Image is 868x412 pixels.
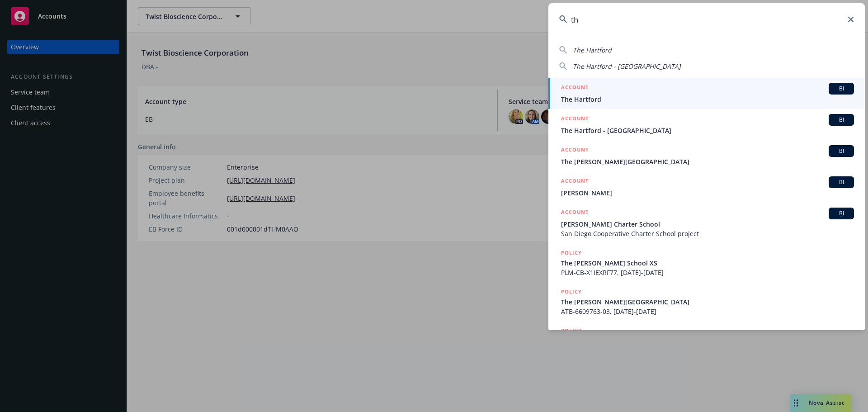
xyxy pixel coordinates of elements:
[832,178,850,186] span: BI
[561,326,582,335] h5: POLICY
[561,157,854,166] span: The [PERSON_NAME][GEOGRAPHIC_DATA]
[561,95,854,104] span: The Hartford
[548,140,865,171] a: ACCOUNTBIThe [PERSON_NAME][GEOGRAPHIC_DATA]
[561,258,854,268] span: The [PERSON_NAME] School XS
[561,268,854,277] span: PLM-CB-X1IEXRF77, [DATE]-[DATE]
[561,188,854,198] span: [PERSON_NAME]
[548,171,865,203] a: ACCOUNTBI[PERSON_NAME]
[548,78,865,109] a: ACCOUNTBIThe Hartford
[561,287,582,296] h5: POLICY
[832,85,850,93] span: BI
[548,243,865,282] a: POLICYThe [PERSON_NAME] School XSPLM-CB-X1IEXRF77, [DATE]-[DATE]
[548,3,865,36] input: Search...
[548,109,865,140] a: ACCOUNTBIThe Hartford - [GEOGRAPHIC_DATA]
[548,282,865,321] a: POLICYThe [PERSON_NAME][GEOGRAPHIC_DATA]ATB-6609763-03, [DATE]-[DATE]
[561,248,582,257] h5: POLICY
[548,203,865,243] a: ACCOUNTBI[PERSON_NAME] Charter SchoolSan Diego Cooperative Charter School project
[561,83,589,94] h5: ACCOUNT
[561,145,589,156] h5: ACCOUNT
[548,321,865,360] a: POLICY
[573,62,681,71] span: The Hartford - [GEOGRAPHIC_DATA]
[561,126,854,135] span: The Hartford - [GEOGRAPHIC_DATA]
[832,116,850,124] span: BI
[832,147,850,155] span: BI
[561,114,589,125] h5: ACCOUNT
[573,46,612,54] span: The Hartford
[561,219,854,229] span: [PERSON_NAME] Charter School
[561,307,854,316] span: ATB-6609763-03, [DATE]-[DATE]
[561,208,589,218] h5: ACCOUNT
[561,176,589,187] h5: ACCOUNT
[561,297,854,307] span: The [PERSON_NAME][GEOGRAPHIC_DATA]
[832,209,850,218] span: BI
[561,229,854,238] span: San Diego Cooperative Charter School project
